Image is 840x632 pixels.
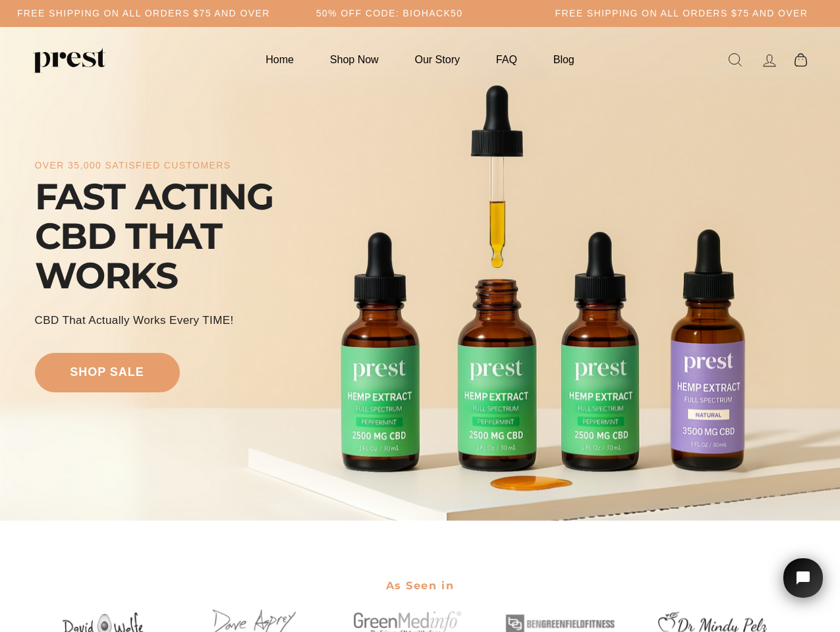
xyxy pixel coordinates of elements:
[17,8,270,19] h5: Free Shipping on all orders $75 and over
[35,312,234,329] div: CBD That Actually Works every TIME!
[314,47,395,72] a: Shop Now
[537,47,591,72] a: Blog
[399,47,476,72] a: Our Story
[766,540,840,632] iframe: Tidio Chat
[35,353,180,392] a: shop sale
[480,47,534,72] a: FAQ
[33,47,105,73] img: PREST ORGANICS
[249,47,310,72] a: Home
[316,8,463,19] h5: 50% OFF CODE: BIOHACK50
[35,160,231,171] div: over 35,000 satisfied customers
[35,571,806,600] h2: As Seen in
[249,47,590,72] ul: Primary
[35,177,331,296] div: FAST ACTING CBD THAT WORKS
[555,8,808,19] h5: Free Shipping on all orders $75 and over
